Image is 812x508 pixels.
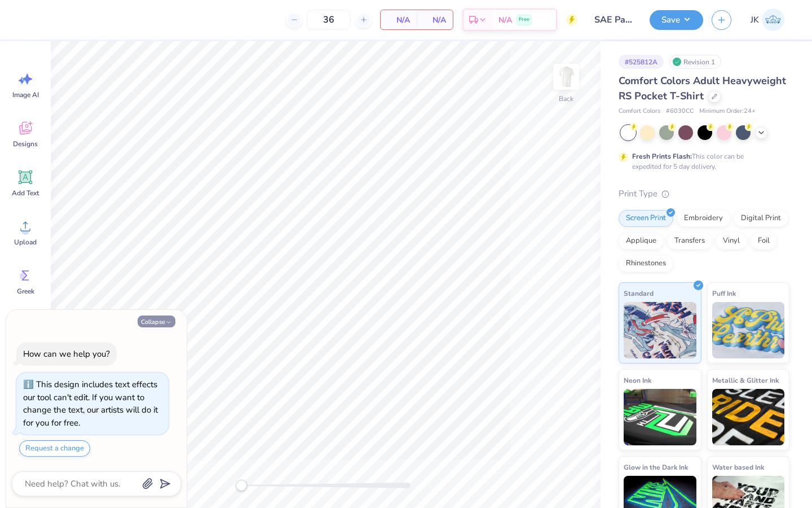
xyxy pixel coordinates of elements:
span: N/A [387,14,410,26]
div: Embroidery [677,210,730,227]
div: Revision 1 [669,55,721,69]
span: Designs [13,139,38,148]
span: Free [519,16,529,24]
div: Print Type [619,187,789,200]
span: Water based Ink [712,461,764,473]
div: # 525812A [619,55,664,69]
span: Comfort Colors [619,107,660,116]
div: Back [559,94,573,104]
button: Request a change [19,440,90,457]
div: Digital Print [734,210,788,227]
span: Comfort Colors Adult Heavyweight RS Pocket T-Shirt [619,74,786,103]
span: Puff Ink [712,287,736,299]
span: Standard [624,287,654,299]
input: – – [307,10,351,30]
span: N/A [423,14,446,26]
span: # 6030CC [666,107,694,116]
div: This design includes text effects our tool can't edit. If you want to change the text, our artist... [23,379,158,428]
span: Greek [17,287,34,296]
button: Save [650,10,703,30]
div: This color can be expedited for 5 day delivery. [632,151,771,172]
span: JK [751,14,759,27]
span: Minimum Order: 24 + [699,107,756,116]
div: Foil [751,233,777,249]
div: Rhinestones [619,255,673,272]
span: Glow in the Dark Ink [624,461,688,473]
div: Vinyl [716,233,747,249]
button: Collapse [138,316,175,327]
div: Accessibility label [236,480,247,491]
span: Neon Ink [624,374,651,386]
input: Untitled Design [586,8,641,31]
a: JK [745,8,789,31]
strong: Fresh Prints Flash: [632,152,692,161]
img: Standard [624,302,696,358]
span: Metallic & Glitter Ink [712,374,779,386]
div: Applique [619,233,664,249]
img: Puff Ink [712,302,785,358]
span: Image AI [12,90,39,99]
div: How can we help you? [23,348,110,360]
span: N/A [498,14,512,26]
span: Upload [14,238,37,247]
img: Neon Ink [624,389,696,445]
div: Screen Print [619,210,673,227]
img: Back [555,65,577,88]
div: Transfers [667,233,712,249]
img: Metallic & Glitter Ink [712,389,785,445]
span: Add Text [12,189,39,198]
img: Joshua Kelley [762,8,784,31]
